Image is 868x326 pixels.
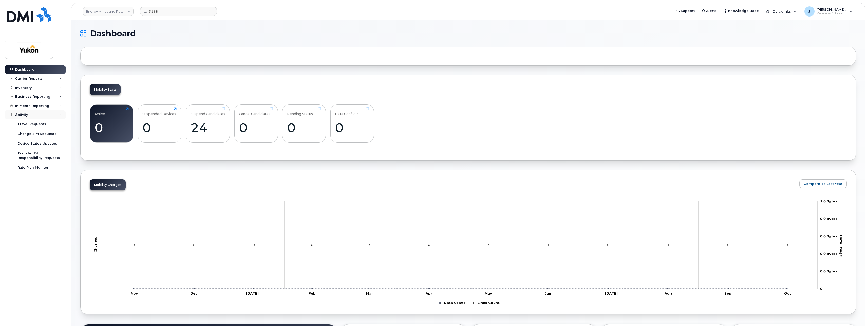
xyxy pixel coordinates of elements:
[142,120,177,135] div: 0
[335,107,369,140] a: Data Conflicts0
[366,291,373,295] tspan: Mar
[724,291,731,295] tspan: Sep
[239,107,273,140] a: Cancel Candidates0
[93,237,97,252] tspan: Charges
[820,234,837,238] tspan: 0.0 Bytes
[784,291,791,295] tspan: Oct
[470,298,500,308] g: Lines Count
[95,107,129,140] a: Active0
[309,291,316,295] tspan: Feb
[335,107,359,116] div: Data Conflicts
[191,120,225,135] div: 24
[485,291,492,295] tspan: May
[425,291,432,295] tspan: Apr
[95,120,129,135] div: 0
[95,107,105,116] div: Active
[239,107,270,116] div: Cancel Candidates
[131,291,138,295] tspan: Nov
[820,199,837,203] tspan: 1.0 Bytes
[664,291,672,295] tspan: Aug
[545,291,551,295] tspan: Jun
[191,107,225,140] a: Suspend Candidates24
[287,120,321,135] div: 0
[335,120,369,135] div: 0
[190,291,198,295] tspan: Dec
[820,287,822,291] tspan: 0
[90,30,136,37] span: Dashboard
[804,181,842,186] span: Compare To Last Year
[605,291,618,295] tspan: [DATE]
[799,179,847,188] button: Compare To Last Year
[437,298,466,308] g: Data Usage
[246,291,259,295] tspan: [DATE]
[839,235,843,257] tspan: Data Usage
[239,120,273,135] div: 0
[820,217,837,221] tspan: 0.0 Bytes
[287,107,313,116] div: Pending Status
[820,252,837,256] tspan: 0.0 Bytes
[142,107,176,116] div: Suspended Devices
[142,107,177,140] a: Suspended Devices0
[191,107,225,116] div: Suspend Candidates
[287,107,321,140] a: Pending Status0
[820,269,837,273] tspan: 0.0 Bytes
[437,298,500,308] g: Legend
[93,199,843,308] g: Chart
